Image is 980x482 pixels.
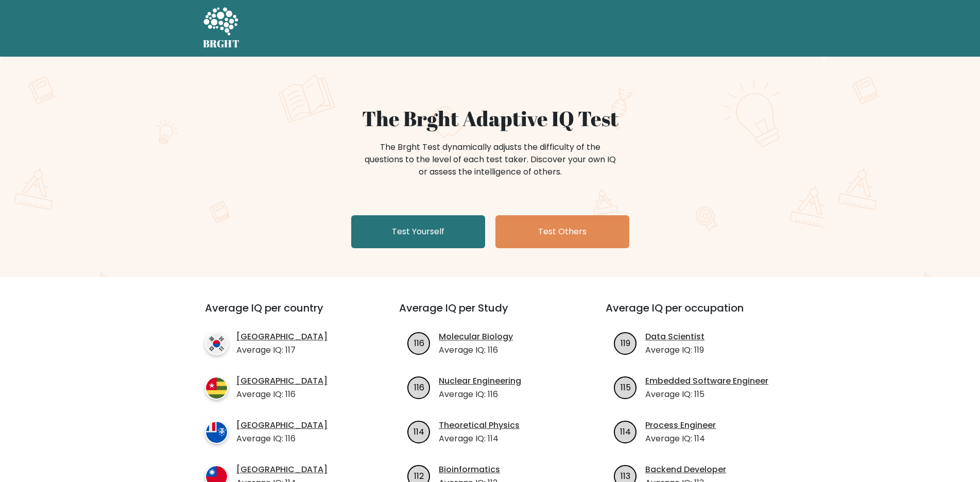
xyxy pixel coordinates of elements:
[236,375,328,387] a: [GEOGRAPHIC_DATA]
[645,344,704,356] p: Average IQ: 119
[236,463,328,476] a: [GEOGRAPHIC_DATA]
[203,4,240,53] a: BRGHT
[205,332,228,355] img: country
[414,337,424,349] text: 116
[621,470,630,481] text: 113
[399,302,581,326] h3: Average IQ per Study
[351,215,485,248] a: Test Yourself
[236,344,328,356] p: Average IQ: 117
[495,215,629,248] a: Test Others
[414,381,424,393] text: 116
[203,38,240,50] h5: BRGHT
[236,331,328,343] a: [GEOGRAPHIC_DATA]
[621,381,631,393] text: 115
[439,375,521,387] a: Nuclear Engineering
[645,331,704,343] a: Data Scientist
[439,463,500,476] a: Bioinformatics
[645,433,716,445] p: Average IQ: 114
[439,433,520,445] p: Average IQ: 114
[414,470,424,481] text: 112
[362,141,619,178] div: The Brght Test dynamically adjusts the difficulty of the questions to the level of each test take...
[205,376,228,400] img: country
[645,375,768,387] a: Embedded Software Engineer
[620,425,631,437] text: 114
[205,421,228,444] img: country
[236,388,328,401] p: Average IQ: 116
[439,331,513,343] a: Molecular Biology
[236,419,328,432] a: [GEOGRAPHIC_DATA]
[645,419,716,432] a: Process Engineer
[621,337,630,349] text: 119
[205,302,362,326] h3: Average IQ per country
[439,344,513,356] p: Average IQ: 116
[645,463,726,476] a: Backend Developer
[414,425,424,437] text: 114
[439,419,520,432] a: Theoretical Physics
[239,106,742,131] h1: The Brght Adaptive IQ Test
[439,388,521,401] p: Average IQ: 116
[606,302,787,326] h3: Average IQ per occupation
[236,433,328,445] p: Average IQ: 116
[645,388,768,401] p: Average IQ: 115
